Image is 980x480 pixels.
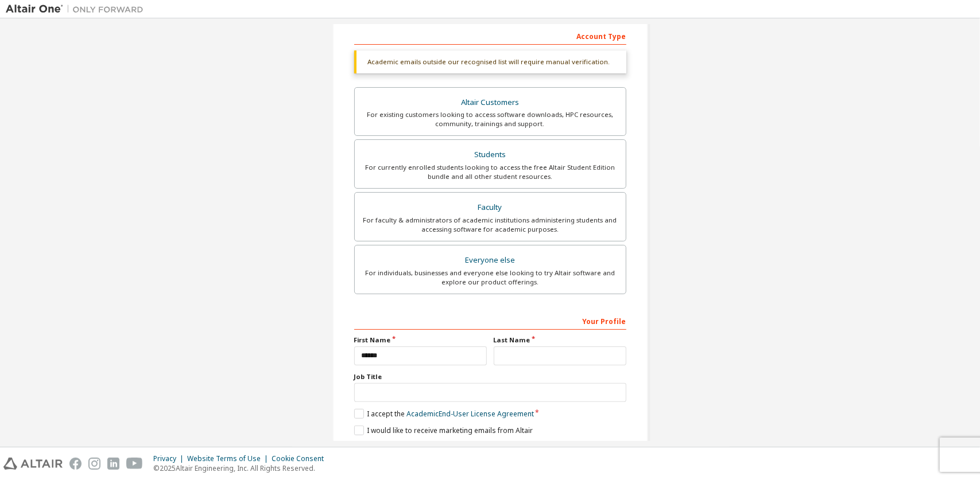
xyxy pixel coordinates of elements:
img: instagram.svg [88,458,100,470]
img: facebook.svg [69,458,82,470]
label: Last Name [494,335,626,345]
div: For individuals, businesses and everyone else looking to try Altair software and explore our prod... [362,268,619,287]
div: For faculty & administrators of academic institutions administering students and accessing softwa... [362,216,619,234]
div: Privacy [153,454,187,463]
div: Account Type [354,26,626,45]
div: Your Profile [354,311,626,330]
img: youtube.svg [126,458,143,470]
label: I would like to receive marketing emails from Altair [354,426,533,435]
div: Faculty [362,200,619,216]
a: Academic End-User License Agreement [406,409,534,419]
p: © [153,463,331,473]
div: Students [362,147,619,163]
div: For existing customers looking to access software downloads, HPC resources, community, trainings ... [362,110,619,128]
label: I accept the [354,409,534,419]
label: Job Title [354,372,626,381]
label: First Name [354,335,487,345]
img: linkedin.svg [107,458,119,470]
div: Website Terms of Use [187,454,272,463]
div: For currently enrolled students looking to access the free Altair Student Edition bundle and all ... [362,163,619,181]
div: Cookie Consent [272,454,331,463]
div: Academic emails outside our recognised list will require manual verification. [354,50,626,73]
font: 2025 Altair Engineering, Inc. All Rights Reserved. [160,463,315,473]
div: Everyone else [362,252,619,268]
img: altair_logo.svg [3,458,63,470]
img: Altair One [6,3,149,15]
div: Altair Customers [362,95,619,111]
